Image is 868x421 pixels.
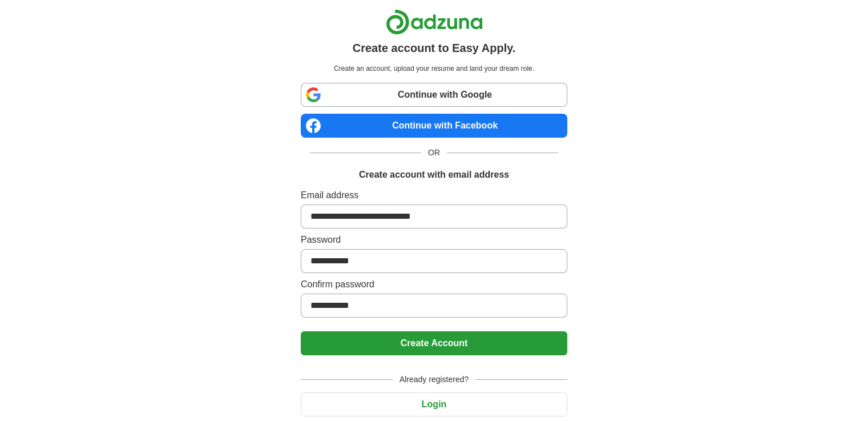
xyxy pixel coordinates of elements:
button: Create Account [301,331,567,355]
label: Email address [301,189,567,202]
img: Adzuna logo [386,9,483,35]
label: Confirm password [301,278,567,291]
span: Already registered? [393,374,475,386]
h1: Create account to Easy Apply. [353,39,516,57]
button: Login [301,392,567,416]
a: Continue with Google [301,83,567,107]
a: Login [301,399,567,409]
p: Create an account, upload your resume and land your dream role. [303,63,565,74]
label: Password [301,233,567,247]
span: OR [421,147,447,159]
h1: Create account with email address [359,168,509,182]
a: Continue with Facebook [301,114,567,138]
